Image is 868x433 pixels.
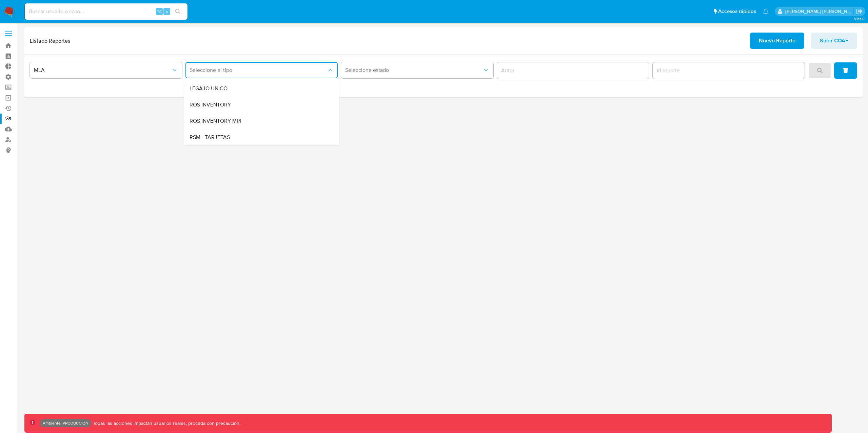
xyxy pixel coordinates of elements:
span: s [166,8,168,15]
p: leidy.martinez@mercadolibre.com.co [785,8,854,15]
input: Buscar usuario o caso... [25,7,188,16]
button: search-icon [171,7,185,16]
span: ⌥ [157,8,162,15]
p: Ambiente: PRODUCCIÓN [43,422,88,425]
a: Notificaciones [763,8,769,14]
a: Salir [856,8,863,15]
span: Accesos rápidos [718,8,756,15]
p: Todas las acciones impactan usuarios reales, proceda con precaución. [91,420,240,427]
